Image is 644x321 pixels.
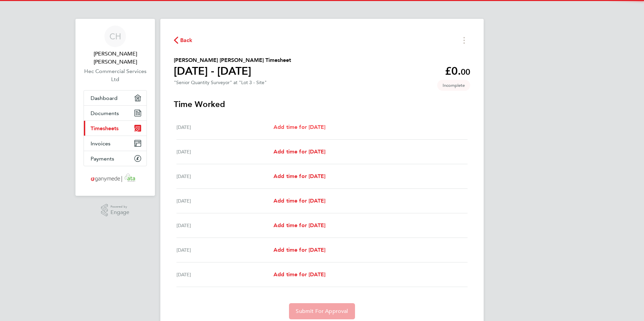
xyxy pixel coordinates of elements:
[110,204,129,210] span: Powered by
[273,197,325,205] a: Add time for [DATE]
[174,36,193,44] button: Back
[84,121,147,136] a: Timesheets
[91,95,118,101] span: Dashboard
[89,173,142,184] img: ganymedesolutions-logo-retina.png
[91,125,119,132] span: Timesheets
[273,148,325,156] a: Add time for [DATE]
[273,222,325,228] span: Add time for [DATE]
[445,65,470,77] app-decimal: £0.
[174,56,291,64] h2: [PERSON_NAME] [PERSON_NAME] Timesheet
[91,110,119,116] span: Documents
[273,271,325,278] span: Add time for [DATE]
[84,173,147,184] a: Go to home page
[84,151,147,166] a: Payments
[91,140,110,147] span: Invoices
[176,172,273,180] div: [DATE]
[437,80,470,91] span: This timesheet is Incomplete.
[176,246,273,254] div: [DATE]
[84,136,147,151] a: Invoices
[273,247,325,253] span: Add time for [DATE]
[174,99,470,110] h3: Time Worked
[273,123,325,131] a: Add time for [DATE]
[273,124,325,130] span: Add time for [DATE]
[75,19,155,196] nav: Main navigation
[174,80,267,85] div: "Senior Quantity Surveyor" at "Lot 3 - Site"
[273,271,325,279] a: Add time for [DATE]
[176,271,273,279] div: [DATE]
[101,204,130,217] a: Powered byEngage
[174,64,291,78] h1: [DATE] - [DATE]
[84,67,147,83] a: Hec Commercial Services Ltd
[110,210,129,215] span: Engage
[273,198,325,204] span: Add time for [DATE]
[180,36,193,44] span: Back
[273,172,325,180] a: Add time for [DATE]
[84,106,147,120] a: Documents
[176,221,273,229] div: [DATE]
[91,155,114,162] span: Payments
[461,67,470,77] span: 00
[458,35,470,45] button: Timesheets Menu
[176,123,273,131] div: [DATE]
[273,246,325,254] a: Add time for [DATE]
[176,148,273,156] div: [DATE]
[84,50,147,66] span: Connor Hollingsworth
[273,221,325,229] a: Add time for [DATE]
[109,32,121,41] span: CH
[273,148,325,155] span: Add time for [DATE]
[84,91,147,105] a: Dashboard
[273,173,325,179] span: Add time for [DATE]
[176,197,273,205] div: [DATE]
[84,26,147,66] a: CH[PERSON_NAME] [PERSON_NAME]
